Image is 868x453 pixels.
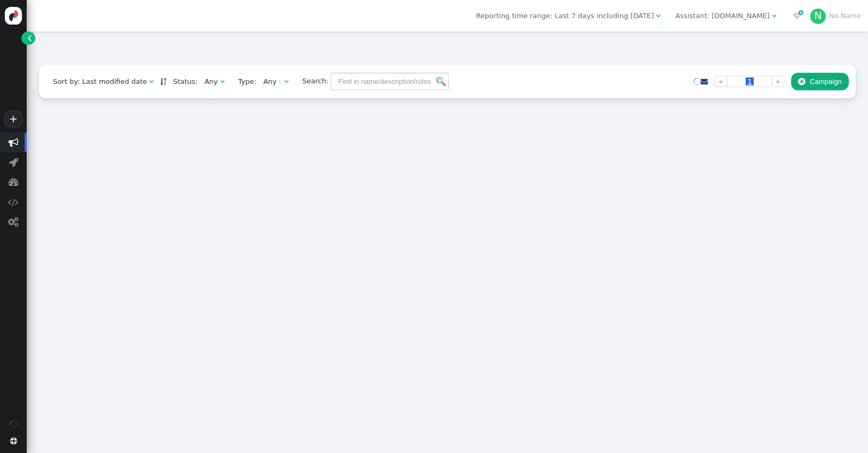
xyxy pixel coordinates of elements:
a: « [715,76,727,88]
div: Assistant: [DOMAIN_NAME] [676,11,770,21]
img: icon_search.png [436,77,445,86]
a: + [4,111,22,127]
span:  [793,12,801,19]
span:  [8,217,19,227]
span:  [798,77,805,85]
a: NNo Name [810,12,861,20]
span:  [701,78,708,85]
a: » [772,76,784,88]
span:  [772,12,776,19]
a:  [160,77,166,85]
img: logo-icon.svg [5,7,22,25]
span:  [10,438,17,444]
button: Campaign [791,73,849,91]
span:  [8,197,19,207]
span:  [28,33,32,43]
span: Search: [295,77,329,85]
div: Any [263,76,277,87]
a:  [21,32,35,45]
span: Sorted in descending order [160,78,166,85]
img: loading.gif [279,79,284,84]
a:  [701,77,708,85]
div: Any [205,76,218,87]
span:  [220,78,224,85]
div: Sort by: Last modified date [53,76,147,87]
span:  [656,12,660,19]
span:  [9,137,19,147]
span: 1 [746,77,753,85]
span: Type: [231,76,256,87]
span:  [9,157,18,167]
span: Reporting time range: Last 7 days including [DATE] [476,12,654,20]
input: Find in name/description/rules [331,73,449,91]
span:  [149,78,153,85]
span: Status: [166,76,198,87]
span:  [284,78,288,85]
div: N [810,9,826,25]
span:  [9,177,19,187]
